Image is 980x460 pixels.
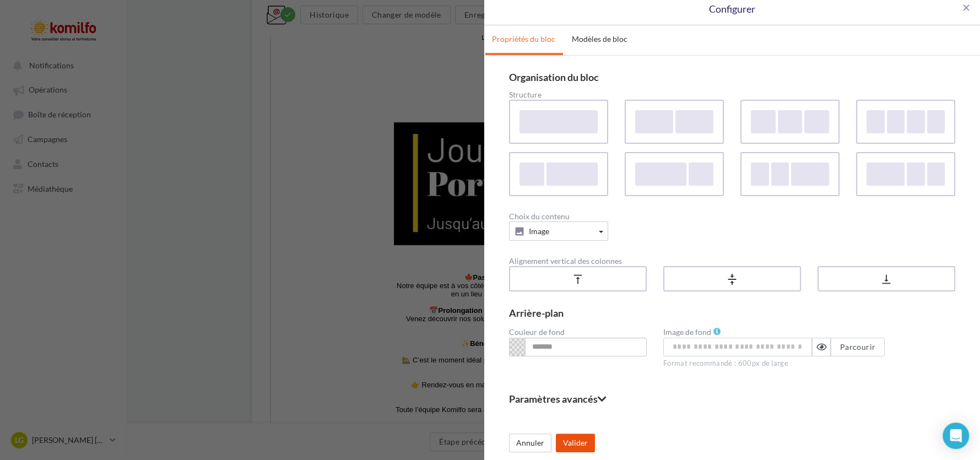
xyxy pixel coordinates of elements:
div: Alignement vertical des colonnes [509,257,955,265]
p: ✨ [123,315,442,323]
a: Propriétés du bloc [485,25,562,53]
strong: Prolongation exceptionnelle de nos Portes Ouvertes jusqu’au [DATE] ! [167,282,407,290]
p: Toute l’équipe Komilfo sera ravie de vous accueillir et de vous accompagner dans la réussite de v... [123,381,442,397]
div: Open Intercom Messenger [943,423,969,449]
span: close [961,2,972,13]
p: 🏡 C’est le moment idéal pour donner un nouveau souffle à votre intérieur et réaliser vos envies d... [123,331,442,348]
label: Image de fond [663,328,711,336]
span: Image [529,226,549,236]
span: L'email ne s'affiche pas correctement ? [210,9,324,17]
div: Structure [509,91,955,99]
button: Image [509,221,608,241]
div: Configurer [501,2,963,17]
strong: Madame, Monsieur, [250,232,316,240]
button: Valider [556,434,595,452]
div: Organisation du bloc [509,72,955,82]
strong: À très bientôt, L’équipe Komilfo [254,405,312,422]
span: Parcourir [840,342,875,351]
p: 🍁 Notre équipe est à vos côtés pour concrétiser vos projets de rénovation et transformer votre ha... [123,248,442,273]
img: Design_sans_titre_40.png [214,28,351,83]
p: 👉 Rendez-vous en magasin ou contactez-nous dès maintenant pour plus d’informations : 📞 [PHONE_NUM... [123,356,442,372]
i: vertical_align_center [726,274,738,285]
img: Jusquau_samedi_11_octobre.jpg [123,94,442,220]
button: Parcourir [831,338,885,356]
i: vertical_align_top [572,274,584,285]
i: vertical_align_bottom [880,274,892,285]
strong: Bénéficiez de -15 % sur l’ensemble de nos produits. [199,315,375,323]
fieldset: Paramètres avancés [509,394,955,404]
div: Format recommandé : 600px de large [663,356,801,369]
strong: Passez un automne tout en confort avec Komilfo ! [202,248,372,257]
a: Cliquez-ici [324,8,355,17]
u: Cliquez-ici [324,9,355,17]
div: Choix du contenu [509,213,955,220]
div: Arrière-plan [509,308,955,318]
p: 📅 Venez découvrir nos solutions directement dans notre showroom et profitez d’une expérience imme... [123,282,442,306]
button: Annuler [509,434,551,452]
a: Modèles de bloc [565,25,634,53]
label: Couleur de fond [509,328,565,336]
